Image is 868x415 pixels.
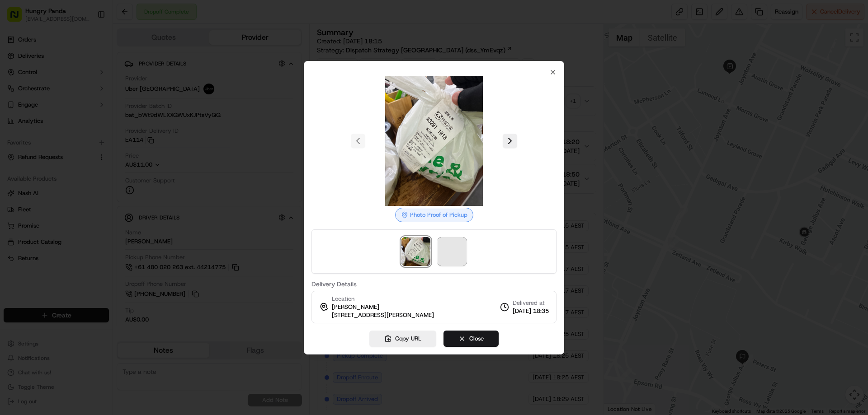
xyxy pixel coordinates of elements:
[513,307,549,315] span: [DATE] 18:35
[443,331,499,347] button: Close
[332,311,434,319] span: [STREET_ADDRESS][PERSON_NAME]
[401,237,430,266] img: photo_proof_of_pickup image
[369,331,436,347] button: Copy URL
[332,303,379,311] span: [PERSON_NAME]
[395,208,473,222] div: Photo Proof of Pickup
[513,299,549,307] span: Delivered at
[332,295,354,303] span: Location
[369,76,499,206] img: photo_proof_of_pickup image
[311,281,557,287] label: Delivery Details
